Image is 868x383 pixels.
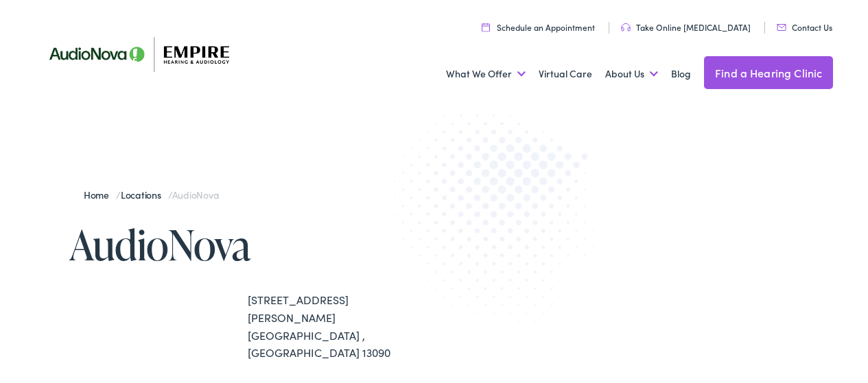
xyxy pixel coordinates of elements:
[671,49,691,99] a: Blog
[248,291,434,361] div: [STREET_ADDRESS][PERSON_NAME] [GEOGRAPHIC_DATA] , [GEOGRAPHIC_DATA] 13090
[605,49,658,99] a: About Us
[704,56,833,89] a: Find a Hearing Clinic
[121,188,168,201] a: Locations
[84,188,116,201] a: Home
[777,24,786,31] img: utility icon
[621,21,751,33] a: Take Online [MEDICAL_DATA]
[172,188,219,201] span: AudioNova
[446,49,526,99] a: What We Offer
[777,21,832,33] a: Contact Us
[84,188,219,201] span: / /
[621,23,631,32] img: utility icon
[69,222,434,267] h1: AudioNova
[539,49,592,99] a: Virtual Care
[482,21,595,33] a: Schedule an Appointment
[482,23,490,32] img: utility icon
